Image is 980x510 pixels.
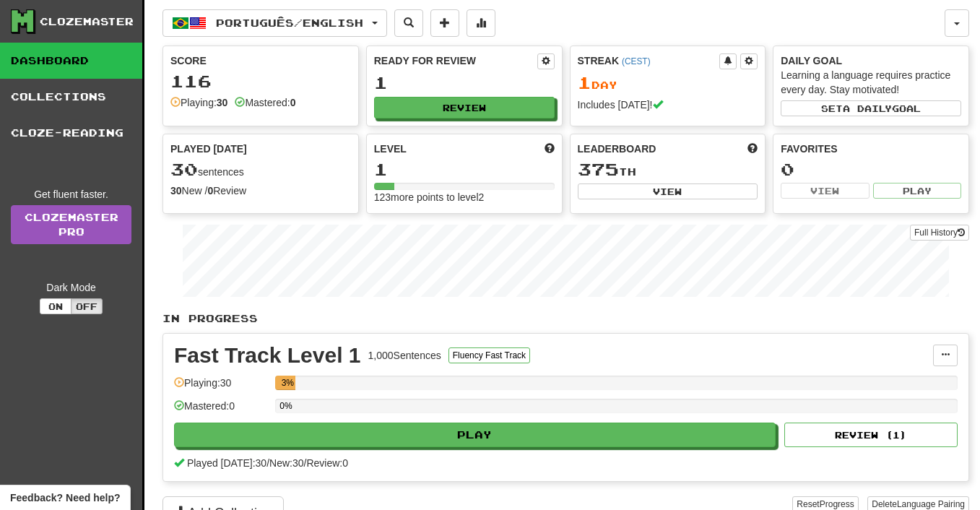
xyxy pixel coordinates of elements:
[170,159,198,179] span: 30
[279,376,295,390] div: 3%
[174,376,268,399] div: Playing: 30
[781,68,961,97] div: Learning a language requires practice every day. Stay motivated!
[170,142,247,156] span: Played [DATE]
[374,142,407,156] span: Level
[170,160,351,179] div: sentences
[781,53,961,68] div: Daily Goal
[290,97,296,108] strong: 0
[170,185,182,196] strong: 30
[40,298,71,314] button: On
[304,457,307,469] span: /
[578,160,758,179] div: th
[374,97,555,118] button: Review
[394,9,423,37] button: Search sentences
[374,74,555,92] div: 1
[467,9,495,37] button: More stats
[784,423,958,447] button: Review (1)
[306,457,348,469] span: Review: 0
[747,142,758,156] span: This week in points, UTC
[162,311,969,326] p: In Progress
[578,53,720,68] div: Streak
[820,499,854,509] span: Progress
[170,95,227,110] div: Playing:
[217,97,228,108] strong: 30
[71,298,103,314] button: Off
[374,160,555,178] div: 1
[368,348,441,363] div: 1,000 Sentences
[622,56,651,66] a: (CEST)
[235,95,295,110] div: Mastered:
[578,142,656,156] span: Leaderboard
[374,190,555,204] div: 123 more points to level 2
[266,457,269,469] span: /
[578,159,619,179] span: 375
[578,183,758,199] button: View
[162,9,387,37] button: Português/English
[578,74,758,92] div: Day
[40,14,134,29] div: Clozemaster
[897,499,965,509] span: Language Pairing
[269,457,303,469] span: New: 30
[545,142,555,156] span: Score more points to level up
[374,53,537,68] div: Ready for Review
[781,183,869,199] button: View
[207,185,213,196] strong: 0
[578,98,758,112] div: Includes [DATE]!
[170,53,351,68] div: Score
[910,225,969,241] button: Full History
[430,9,459,37] button: Add sentence to collection
[873,183,961,199] button: Play
[174,423,776,447] button: Play
[781,142,961,156] div: Favorites
[781,160,961,178] div: 0
[448,347,530,363] button: Fluency Fast Track
[578,72,591,92] span: 1
[11,205,131,244] a: ClozemasterPro
[187,457,266,469] span: Played [DATE]: 30
[170,183,351,198] div: New / Review
[174,345,361,366] div: Fast Track Level 1
[11,280,131,295] div: Dark Mode
[174,399,268,423] div: Mastered: 0
[170,72,351,90] div: 116
[843,103,892,113] span: a daily
[781,100,961,116] button: Seta dailygoal
[216,17,363,29] span: Português / English
[10,490,120,505] span: Open feedback widget
[11,187,131,202] div: Get fluent faster.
